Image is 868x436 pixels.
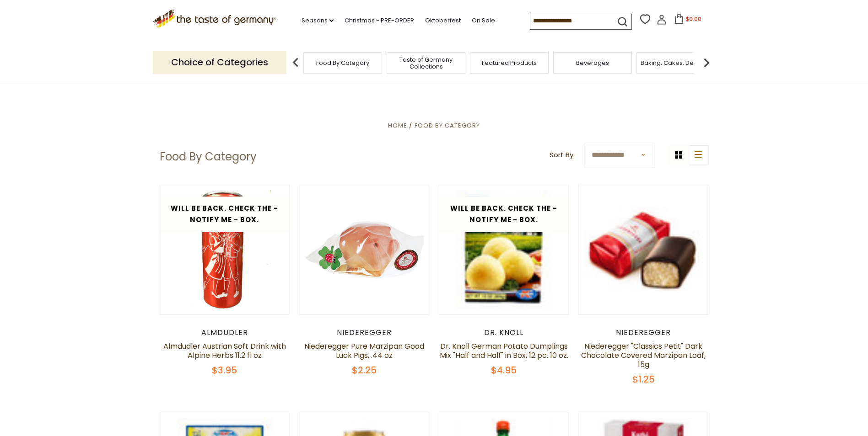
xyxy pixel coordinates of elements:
a: Dr. Knoll German Potato Dumplings Mix "Half and Half" in Box, 12 pc. 10 oz. [440,341,568,361]
span: $2.25 [352,364,377,377]
a: Food By Category [415,121,480,130]
h1: Food By Category [160,150,257,164]
a: Niederegger "Classics Petit" Dark Chocolate Covered Marzipan Loaf, 15g [581,341,706,370]
span: $0.00 [686,15,701,23]
img: Almdudler Austrian Soft Drink with Alpine Herbs 11.2 fl oz [160,185,290,314]
a: Christmas - PRE-ORDER [345,16,414,26]
img: Niederegger Pure Marzipan Good Luck Pigs, .44 oz [300,185,429,314]
a: On Sale [472,16,495,26]
a: Food By Category [316,59,369,66]
div: Almdudler [160,328,290,337]
button: $0.00 [669,14,707,27]
span: $4.95 [491,364,517,377]
a: Featured Products [482,59,537,66]
a: Almdudler Austrian Soft Drink with Alpine Herbs 11.2 fl oz [163,341,286,361]
a: Baking, Cakes, Desserts [641,59,712,66]
span: $3.95 [212,364,237,377]
a: Home [388,121,407,130]
a: Beverages [576,59,609,66]
a: Niederegger Pure Marzipan Good Luck Pigs, .44 oz [304,341,424,361]
a: Seasons [302,16,334,26]
div: Dr. Knoll [439,328,569,337]
img: Niederegger "Classics Petit" Dark Chocolate Covered Marzipan Loaf, 15g [579,202,708,298]
a: Oktoberfest [425,16,461,26]
div: Niederegger [578,328,709,337]
img: Dr. Knoll German Potato Dumplings Mix "Half and Half" in Box, 12 pc. 10 oz. [439,185,569,314]
img: previous arrow [286,53,305,72]
div: Niederegger [299,328,430,337]
img: next arrow [697,53,716,72]
span: $1.25 [632,373,655,386]
label: Sort By: [550,149,575,161]
p: Choice of Categories [153,51,286,74]
a: Taste of Germany Collections [389,56,463,70]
